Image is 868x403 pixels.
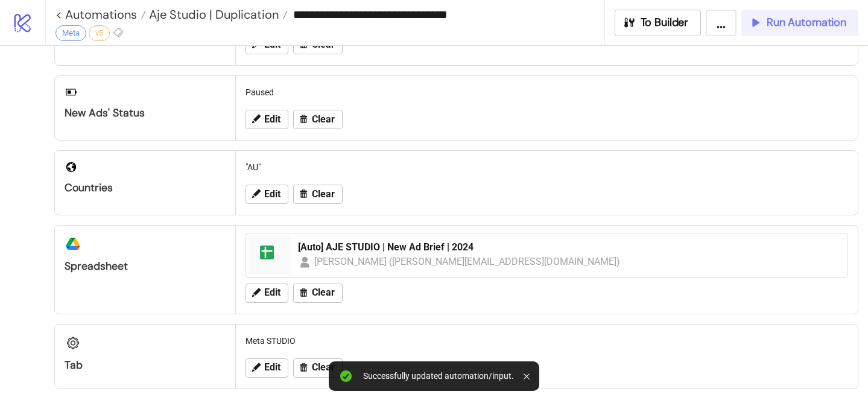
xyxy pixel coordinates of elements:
div: Successfully updated automation/input. [363,371,514,381]
span: Clear [312,114,335,125]
div: Paused [241,81,853,104]
div: Countries [65,181,226,195]
button: Edit [246,284,288,303]
button: Clear [293,185,343,204]
a: < Automations [55,8,146,21]
div: [Auto] AJE STUDIO | New Ad Brief | 2024 [298,241,840,254]
span: To Builder [641,16,689,30]
button: Clear [293,110,343,129]
div: New Ads' Status [65,106,226,120]
a: Aje Studio | Duplication [146,8,288,21]
button: Run Automation [741,10,858,36]
span: Edit [264,114,280,125]
button: Edit [246,110,288,129]
span: Clear [312,189,335,200]
span: Run Automation [767,16,846,30]
span: Edit [264,362,280,373]
div: v5 [89,25,110,41]
span: Edit [264,189,280,200]
div: Meta [55,25,86,41]
div: Tab [65,358,226,372]
button: Edit [246,185,288,204]
div: Meta STUDIO [241,329,853,352]
span: Aje Studio | Duplication [146,7,279,22]
span: Edit [264,287,280,298]
button: To Builder [615,10,702,36]
button: Clear [293,284,343,303]
div: [PERSON_NAME] ([PERSON_NAME][EMAIL_ADDRESS][DOMAIN_NAME]) [314,254,621,269]
div: Spreadsheet [65,259,226,273]
span: Clear [312,287,335,298]
div: "AU" [241,156,853,179]
span: Clear [312,362,335,373]
button: Clear [293,358,343,378]
button: ... [706,10,737,36]
button: Edit [246,358,288,378]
